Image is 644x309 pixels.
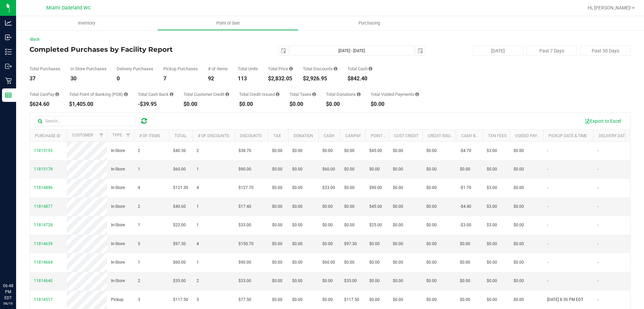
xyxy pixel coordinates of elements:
[344,166,355,172] span: $0.00
[599,133,627,138] a: Delivery Date
[111,185,125,191] span: In-Store
[138,297,140,303] span: 3
[597,259,598,266] span: -
[371,133,418,138] a: Point of Banking (POB)
[345,133,361,138] a: CanPay
[111,166,125,172] span: In-Store
[580,115,625,127] button: Export to Excel
[326,92,361,96] div: Total Donations
[547,278,548,284] span: -
[514,185,524,191] span: $0.00
[70,76,107,81] div: 30
[547,241,548,247] span: -
[548,133,587,138] a: Pickup Date & Time
[393,297,403,303] span: $0.00
[416,46,425,55] span: select
[197,222,199,228] span: 1
[514,203,524,210] span: $0.00
[174,133,186,138] a: Total
[138,148,140,154] span: 2
[514,222,524,228] span: $0.00
[487,259,497,266] span: $0.00
[111,241,125,247] span: In-Store
[369,278,380,284] span: $0.00
[369,166,380,172] span: $0.00
[111,203,125,210] span: In-Store
[157,16,299,30] a: Point of Sale
[460,241,470,247] span: $0.00
[322,185,335,191] span: $33.00
[393,166,403,172] span: $0.00
[272,297,282,303] span: $0.00
[34,278,53,283] span: 11814640
[272,148,282,154] span: $0.00
[69,102,128,107] div: $1,405.00
[197,259,199,266] span: 1
[138,102,173,107] div: -$39.95
[299,16,440,30] a: Purchasing
[460,185,471,191] span: -$1.70
[344,203,355,210] span: $0.00
[238,166,251,172] span: $90.00
[173,166,186,172] span: $60.00
[46,5,91,11] span: Miami Dadeland WC
[344,148,355,154] span: $0.00
[597,185,598,191] span: -
[123,130,134,141] a: Filter
[138,241,140,247] span: 5
[393,259,403,266] span: $0.00
[371,102,419,107] div: $0.00
[272,278,282,284] span: $0.00
[197,297,199,303] span: 3
[547,259,548,266] span: -
[30,92,59,96] div: Total CanPay
[460,297,470,303] span: $0.00
[394,133,419,138] a: Cust Credit
[207,20,249,26] span: Point of Sale
[488,133,506,138] a: Txn Fees
[5,63,12,70] inline-svg: Outbound
[326,102,361,107] div: $0.00
[5,34,12,41] inline-svg: Inbound
[347,76,372,81] div: $842.40
[276,92,279,96] i: Sum of all account credit issued for all refunds from returned purchases in the date range.
[138,222,140,228] span: 1
[393,203,403,210] span: $0.00
[597,148,598,154] span: -
[124,92,128,96] i: Sum of the successful, non-voided point-of-banking payment transactions, both via payment termina...
[173,148,186,154] span: $40.30
[426,278,437,284] span: $0.00
[344,259,355,266] span: $0.00
[487,222,497,228] span: $3.00
[597,166,598,172] span: -
[369,222,382,228] span: $25.00
[369,148,382,154] span: $45.00
[461,133,483,138] a: Cash Back
[303,67,337,71] div: Total Discounts
[30,37,40,42] a: Back
[334,67,337,71] i: Sum of the discount values applied to the all purchases in the date range.
[34,185,53,190] span: 11814896
[35,116,136,126] input: Search...
[197,241,199,247] span: 4
[35,133,60,138] a: Purchase ID
[139,133,160,138] a: # of Items
[272,203,282,210] span: $0.00
[322,222,333,228] span: $0.00
[173,222,186,228] span: $22.00
[487,166,497,172] span: $0.00
[16,16,157,30] a: Inventory
[138,278,140,284] span: 2
[487,148,497,154] span: $3.00
[34,260,53,265] span: 11814664
[487,278,497,284] span: $0.00
[69,92,128,96] div: Total Point of Banking (POB)
[350,20,389,26] span: Purchasing
[292,166,303,172] span: $0.00
[272,241,282,247] span: $0.00
[173,241,186,247] span: $97.30
[69,20,104,26] span: Inventory
[292,185,303,191] span: $0.00
[460,222,471,228] span: -$3.00
[312,92,316,96] i: Sum of the total taxes for all purchases in the date range.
